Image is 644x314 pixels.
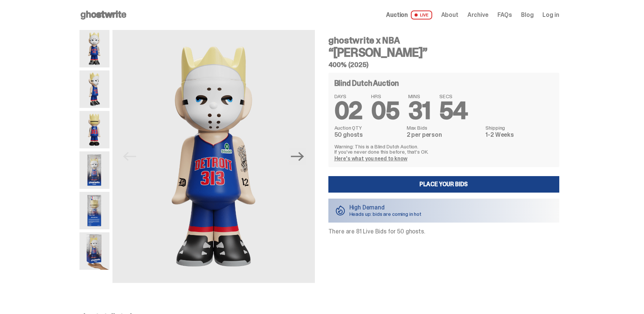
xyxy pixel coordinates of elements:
span: MINS [408,94,430,99]
span: HRS [371,94,399,99]
span: Auction [386,12,408,18]
img: Copy%20of%20Eminem_NBA_400_1.png [112,30,315,283]
span: SECS [439,94,468,99]
dd: 2 per person [407,132,481,138]
h5: 400% (2025) [328,61,559,68]
img: eminem%20scale.png [79,232,109,270]
a: About [441,12,458,18]
img: Copy%20of%20Eminem_NBA_400_3.png [79,70,109,108]
a: Here's what you need to know [334,155,407,162]
h3: “[PERSON_NAME]” [328,46,559,58]
a: Blog [521,12,533,18]
a: Archive [467,12,488,18]
dt: Shipping [485,125,553,130]
dt: Auction QTY [334,125,402,130]
dd: 50 ghosts [334,132,402,138]
span: 05 [371,95,399,126]
h4: ghostwrite x NBA [328,36,559,45]
p: Warning: This is a Blind Dutch Auction. If you’ve never done this before, that’s OK. [334,144,553,154]
span: LIVE [411,10,432,19]
dd: 1-2 Weeks [485,132,553,138]
a: Auction LIVE [386,10,432,19]
span: 31 [408,95,430,126]
button: Next [289,148,306,165]
p: High Demand [349,205,422,211]
dt: Max Bids [407,125,481,130]
span: 54 [439,95,468,126]
img: Copy%20of%20Eminem_NBA_400_6.png [79,111,109,148]
a: Place your Bids [328,176,559,193]
a: Log in [542,12,559,18]
img: Copy%20of%20Eminem_NBA_400_1.png [79,30,109,67]
p: Heads up: bids are coming in hot [349,211,422,217]
span: DAYS [334,94,362,99]
span: 02 [334,95,362,126]
img: Eminem_NBA_400_13.png [79,192,109,229]
img: Eminem_NBA_400_12.png [79,151,109,189]
a: FAQs [497,12,512,18]
h4: Blind Dutch Auction [334,79,399,87]
p: There are 81 Live Bids for 50 ghosts. [328,229,559,235]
